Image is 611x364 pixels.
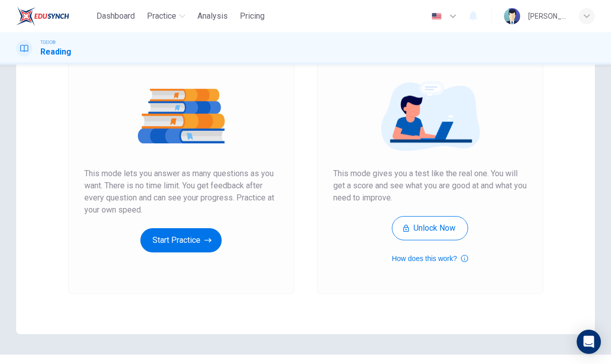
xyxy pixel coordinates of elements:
[84,168,278,216] span: This mode lets you answer as many questions as you want. There is no time limit. You get feedback...
[528,10,567,22] div: [PERSON_NAME]
[392,252,468,265] button: How does this work?
[147,10,176,22] span: Practice
[193,7,232,25] button: Analysis
[96,10,135,22] span: Dashboard
[140,228,222,252] button: Start Practice
[392,216,468,240] button: Unlock Now
[333,168,527,204] span: This mode gives you a test like the real one. You will get a score and see what you are good at a...
[197,10,228,22] span: Analysis
[430,13,443,20] img: en
[236,7,269,25] button: Pricing
[16,6,92,26] a: EduSynch logo
[92,7,139,25] button: Dashboard
[16,6,69,26] img: EduSynch logo
[504,8,520,24] img: Profile picture
[40,46,71,58] h1: Reading
[143,7,189,25] button: Practice
[240,10,265,22] span: Pricing
[577,330,601,354] div: Open Intercom Messenger
[40,39,56,46] span: TOEIC®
